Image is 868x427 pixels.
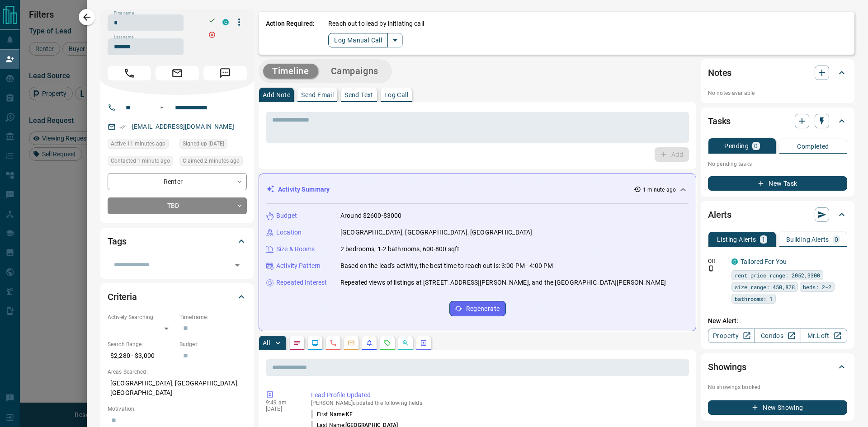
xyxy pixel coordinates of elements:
svg: Emails [348,339,355,347]
button: Open [231,259,244,272]
div: Criteria [108,286,247,308]
p: Around $2600-$3000 [340,211,401,221]
span: beds: 2-2 [803,282,831,291]
div: condos.ca [222,19,229,25]
p: Pending [724,143,749,149]
button: New Showing [708,400,847,415]
span: rent price range: 2052,3300 [735,271,820,280]
span: Claimed 2 minutes ago [183,156,240,165]
button: Timeline [263,64,318,79]
span: Contacted 1 minute ago [111,156,170,165]
div: Notes [708,62,847,84]
button: Campaigns [322,64,387,79]
p: Send Email [301,92,334,98]
svg: Opportunities [402,339,409,347]
h2: Alerts [708,207,731,222]
p: Repeated views of listings at [STREET_ADDRESS][PERSON_NAME], and the [GEOGRAPHIC_DATA][PERSON_NAME] [340,278,666,287]
svg: Lead Browsing Activity [311,339,319,347]
p: Activity Summary [278,185,330,194]
button: Regenerate [449,301,506,316]
p: New Alert: [708,316,847,326]
p: Location [276,228,302,237]
p: Budget: [179,340,247,348]
p: Motivation: [108,405,247,413]
label: Last name [114,34,134,40]
p: 2 bedrooms, 1-2 bathrooms, 600-800 sqft [340,244,459,254]
a: Tailored For You [741,258,787,265]
p: All [263,340,270,346]
svg: Listing Alerts [366,339,373,347]
div: Alerts [708,204,847,225]
a: Mr.Loft [801,328,847,343]
p: Timeframe: [179,313,247,321]
div: Tue Aug 19 2025 [179,156,247,169]
div: Activity Summary1 minute ago [266,181,689,198]
p: 1 [762,236,765,243]
p: Areas Searched: [108,368,247,376]
svg: Email Verified [119,124,126,130]
a: Property [708,328,755,343]
p: Completed [797,143,829,150]
h2: Tasks [708,114,731,128]
div: Tue Aug 19 2025 [108,139,175,151]
svg: Notes [293,339,301,347]
p: Actively Searching: [108,313,175,321]
span: KF [346,411,353,418]
p: Budget [276,211,297,221]
p: 9:49 am [266,399,297,406]
p: Add Note [263,92,290,98]
button: Log Manual Call [328,33,388,47]
p: First Name : [311,410,353,418]
span: Signed up [DATE] [183,139,224,148]
div: Tue Aug 19 2025 [108,156,175,169]
div: Tags [108,230,247,252]
button: Open [156,102,167,113]
p: Lead Profile Updated [311,390,685,400]
label: First name [114,10,134,16]
h2: Showings [708,360,746,374]
p: Repeated Interest [276,278,327,287]
a: [EMAIL_ADDRESS][DOMAIN_NAME] [132,123,234,130]
p: No showings booked [708,383,847,391]
svg: Requests [384,339,391,347]
p: Search Range: [108,340,175,348]
p: No notes available [708,89,847,97]
div: Renter [108,173,247,190]
span: Email [156,66,199,80]
div: Tasks [708,110,847,132]
p: $2,280 - $3,000 [108,348,175,363]
p: Listing Alerts [717,236,756,243]
h2: Criteria [108,290,137,304]
p: 0 [754,143,758,149]
p: Log Call [384,92,408,98]
h2: Tags [108,234,126,249]
div: condos.ca [731,258,738,265]
div: TBD [108,197,247,214]
div: Fri Aug 15 2025 [179,139,247,151]
svg: Calls [330,339,337,347]
p: Activity Pattern [276,261,321,271]
p: Size & Rooms [276,244,315,254]
p: Action Required: [266,19,315,47]
svg: Agent Actions [420,339,427,347]
p: Send Text [344,92,373,98]
span: Active 11 minutes ago [111,139,165,148]
p: Reach out to lead by initiating call [328,19,424,28]
div: split button [328,33,403,47]
h2: Notes [708,66,731,80]
p: 0 [835,236,838,243]
p: [DATE] [266,406,297,412]
button: New Task [708,176,847,191]
p: Building Alerts [786,236,829,243]
span: size range: 450,878 [735,282,795,291]
p: Based on the lead's activity, the best time to reach out is: 3:00 PM - 4:00 PM [340,261,553,271]
p: [GEOGRAPHIC_DATA], [GEOGRAPHIC_DATA], [GEOGRAPHIC_DATA] [108,376,247,400]
p: 1 minute ago [643,186,676,194]
p: No pending tasks [708,157,847,171]
span: Call [108,66,151,80]
svg: Push Notification Only [708,265,714,272]
p: Off [708,257,726,265]
p: [PERSON_NAME] updated the following fields: [311,400,685,406]
div: Showings [708,356,847,378]
span: Message [203,66,247,80]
